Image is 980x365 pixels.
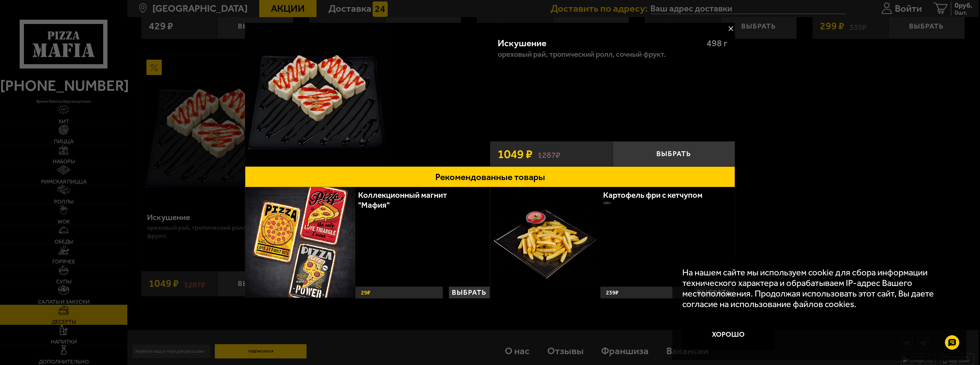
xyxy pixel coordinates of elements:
[498,50,666,59] p: Ореховый рай, Тропический ролл, Сочный фрукт.
[682,319,774,350] button: Хорошо
[245,23,387,166] img: Искушение
[538,148,560,159] s: 1287 ₽
[498,38,699,49] div: Искушение
[358,190,447,209] a: Коллекционный магнит "Мафия"
[497,148,532,160] span: 1049 ₽
[245,23,490,166] a: Искушение
[682,267,952,310] p: На нашем сайте мы используем cookie для сбора информации технического характера и обрабатываем IP...
[603,201,611,205] span: 100 г
[603,190,713,200] a: Картофель фри с кетчупом
[605,287,620,298] strong: 239 ₽
[360,287,372,298] strong: 29 ₽
[612,141,735,166] button: Выбрать
[245,166,735,187] button: Рекомендованные товары
[707,38,727,49] span: 498 г
[449,287,490,299] button: Выбрать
